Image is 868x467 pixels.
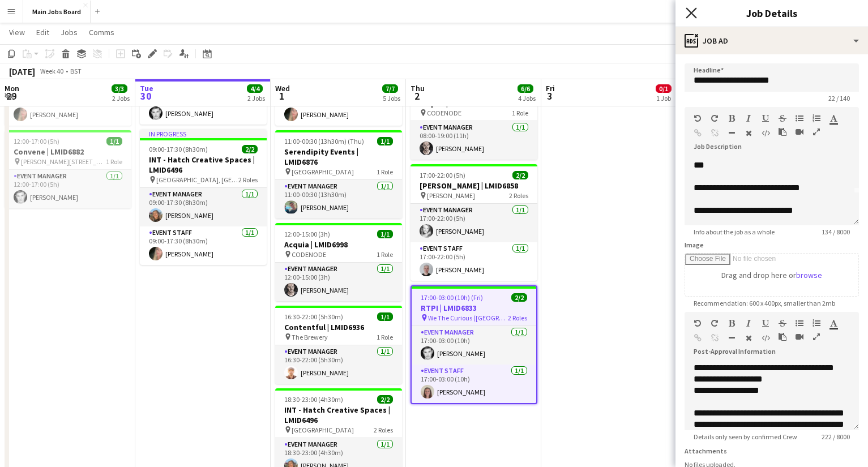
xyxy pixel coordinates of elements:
span: 29 [3,89,19,102]
button: Undo [694,114,702,123]
button: Redo [711,319,719,328]
app-job-card: 17:00-22:00 (5h)2/2[PERSON_NAME] | LMID6858 [PERSON_NAME]2 RolesEvent Manager1/117:00-22:00 (5h)[... [411,164,537,281]
app-card-role: Event Manager1/117:00-22:00 (5h)[PERSON_NAME] [411,204,537,242]
button: Paste as plain text [779,332,786,341]
app-job-card: 08:00-19:00 (11h)1/1Acquia | LMID6998 CODENODE1 RoleEvent Manager1/108:00-19:00 (11h)[PERSON_NAME] [411,82,537,160]
h3: Contentful | LMID6936 [275,322,402,332]
span: 1 Role [377,250,393,259]
button: HTML Code [762,333,769,342]
span: [GEOGRAPHIC_DATA] [292,168,354,176]
span: View [9,27,25,37]
span: Recommendation: 600 x 400px, smaller than 2mb [685,299,844,307]
button: Paste as plain text [779,127,786,136]
button: Redo [711,114,719,123]
span: 1 Role [377,168,393,176]
span: 1 Role [377,333,393,341]
div: 17:00-03:00 (10h) (Fri)2/2RTPI | LMID6833 We The Curious ([GEOGRAPHIC_DATA])2 RolesEvent Manager1... [411,285,537,404]
span: Fri [546,83,555,93]
button: HTML Code [762,128,769,138]
span: 22 / 140 [819,94,859,102]
span: Jobs [61,27,78,37]
span: 1/1 [377,312,393,321]
span: [PERSON_NAME] [427,191,475,200]
button: Strikethrough [779,319,786,328]
button: Text Color [829,114,837,123]
span: Wed [275,83,290,93]
span: Tue [140,83,153,93]
h3: Acquia | LMID6998 [275,239,402,250]
span: 18:30-23:00 (4h30m) [284,395,343,404]
span: 2/2 [511,293,527,302]
button: Strikethrough [779,114,786,123]
div: 1 Job [656,94,671,102]
button: Ordered List [813,319,820,328]
span: 2/2 [377,395,393,404]
span: 16:30-22:00 (5h30m) [284,312,343,321]
div: 2 Jobs [247,94,265,102]
span: 2 Roles [374,426,393,434]
span: 2 Roles [508,314,527,322]
span: 1 Role [106,157,122,166]
span: 2 [409,89,425,102]
span: 1/1 [377,137,393,145]
app-card-role: Event Manager1/112:00-15:00 (3h)[PERSON_NAME] [275,263,402,301]
app-card-role: Event Manager1/109:00-17:30 (8h30m)[PERSON_NAME] [140,188,267,226]
span: 2 Roles [238,175,258,184]
div: 4 Jobs [518,94,536,102]
span: Details only seen by confirmed Crew [685,432,806,441]
span: 17:00-22:00 (5h) [420,171,465,179]
button: Clear Formatting [745,333,752,342]
h3: Convene | LMID6882 [5,147,131,157]
span: Comms [89,27,114,37]
button: Bold [728,114,736,123]
span: 134 / 8000 [813,228,859,236]
h3: Serendipity Events | LMID6876 [275,147,402,167]
button: Clear Formatting [745,128,752,138]
button: Unordered List [796,114,803,123]
span: [GEOGRAPHIC_DATA], [GEOGRAPHIC_DATA] [156,175,238,184]
button: Insert video [796,332,803,341]
div: BST [70,67,82,75]
button: Underline [762,319,769,328]
button: Fullscreen [813,127,820,136]
a: Edit [32,25,54,40]
button: Horizontal Line [728,128,736,138]
span: 3 [544,89,555,102]
span: Week 40 [37,67,66,75]
span: 12:00-15:00 (3h) [284,230,330,238]
button: Insert video [796,127,803,136]
h3: [PERSON_NAME] | LMID6858 [411,181,537,191]
span: 6/6 [518,84,533,93]
button: Italic [745,319,752,328]
span: Edit [36,27,49,37]
a: View [5,25,29,40]
app-card-role: Event Manager1/116:30-22:00 (5h30m)[PERSON_NAME] [275,345,402,384]
span: 2/2 [512,171,528,179]
app-card-role: Event Manager1/117:00-03:00 (10h)[PERSON_NAME] [412,326,536,365]
a: Comms [84,25,119,40]
h3: INT - Hatch Creative Spaces | LMID6496 [140,155,267,175]
span: 2 Roles [509,191,528,200]
span: 1 [273,89,290,102]
button: Undo [694,319,702,328]
app-job-card: 16:30-22:00 (5h30m)1/1Contentful | LMID6936 The Brewery1 RoleEvent Manager1/116:30-22:00 (5h30m)[... [275,306,402,384]
span: 0/1 [656,84,672,93]
h3: RTPI | LMID6833 [412,303,536,313]
button: Fullscreen [813,332,820,341]
span: 2/2 [242,145,258,153]
span: 30 [138,89,153,102]
span: 09:00-17:30 (8h30m) [149,145,208,153]
button: Text Color [829,319,837,328]
app-job-card: In progress09:00-17:30 (8h30m)2/2INT - Hatch Creative Spaces | LMID6496 [GEOGRAPHIC_DATA], [GEOGR... [140,129,267,265]
app-card-role: Event Staff1/117:00-03:00 (10h)[PERSON_NAME] [412,365,536,403]
h3: INT - Hatch Creative Spaces | LMID6496 [275,405,402,425]
span: CODENODE [292,250,326,259]
app-card-role: Event Staff1/117:00-22:00 (5h)[PERSON_NAME] [411,242,537,281]
app-card-role: Event Staff1/109:00-18:30 (9h30m)[PERSON_NAME] [275,87,402,126]
button: Italic [745,114,752,123]
button: Underline [762,114,769,123]
a: Jobs [56,25,82,40]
